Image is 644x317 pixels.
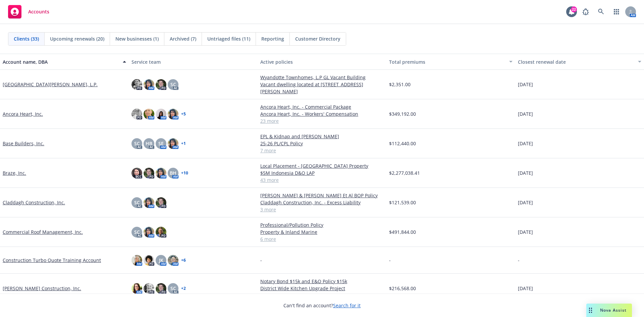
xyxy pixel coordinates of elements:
img: photo [131,79,142,90]
span: [DATE] [518,140,533,147]
span: Accounts [28,9,49,14]
span: SE [158,140,164,147]
span: [DATE] [518,169,533,176]
img: photo [144,109,154,119]
a: [PERSON_NAME] Construction, Inc. [3,285,81,292]
span: [DATE] [518,110,533,117]
span: [DATE] [518,228,533,235]
span: SC [134,140,140,147]
button: Nova Assist [586,304,632,317]
a: 7 more [260,147,384,154]
img: photo [144,79,154,90]
a: + 5 [181,112,186,116]
span: - [389,257,391,264]
span: Can't find an account? [283,302,361,309]
img: photo [156,109,166,119]
a: Accounts [5,2,52,21]
span: Archived (7) [170,35,196,42]
a: 13 more [260,292,384,299]
a: 3 more [260,206,384,213]
span: Nova Assist [600,307,627,313]
a: 6 more [260,235,384,243]
span: [DATE] [518,199,533,206]
a: Ancora Heart, Inc. - Commercial Package [260,103,384,110]
span: BH [170,169,176,176]
span: SC [170,285,176,292]
span: Untriaged files (11) [207,35,250,42]
img: photo [156,168,166,178]
img: photo [156,197,166,208]
a: + 1 [181,142,186,146]
div: Active policies [260,58,384,65]
a: Construction Turbo Quote Training Account [3,257,101,264]
button: Active policies [258,54,386,70]
span: SC [134,199,140,206]
img: photo [144,227,154,237]
span: $216,568.00 [389,285,416,292]
a: Claddagh Construction, Inc. [3,199,65,206]
a: Wyandotte Townhomes, L.P GL Vacant Building [260,74,384,81]
a: Switch app [610,5,623,18]
a: Vacant dwelling located at [STREET_ADDRESS][PERSON_NAME] [260,81,384,95]
a: Ancora Heart, Inc. [3,110,43,117]
img: photo [168,255,178,266]
button: Total premiums [386,54,515,70]
span: Upcoming renewals (20) [50,35,104,42]
a: Notary Bond $15k and E&O Policy $15k [260,278,384,285]
img: photo [156,79,166,90]
button: Closest renewal date [515,54,644,70]
img: photo [131,168,142,178]
span: New businesses (1) [115,35,159,42]
img: photo [131,283,142,294]
a: 43 more [260,176,384,183]
a: + 10 [181,171,188,175]
span: [DATE] [518,285,533,292]
div: Account name, DBA [3,58,119,65]
a: EPL & Kidnap and [PERSON_NAME] [260,133,384,140]
img: photo [144,197,154,208]
span: JK [159,257,163,264]
a: $5M Indonesia D&O LAP [260,169,384,176]
span: Customer Directory [295,35,340,42]
img: photo [156,283,166,294]
a: Professional/Pollution Policy [260,221,384,228]
img: photo [144,168,154,178]
a: Search [594,5,608,18]
div: Total premiums [389,58,505,65]
span: HB [146,140,152,147]
span: $2,351.00 [389,81,411,88]
a: District Wide Kitchen Upgrade Project [260,285,384,292]
img: photo [168,138,178,149]
a: Search for it [333,302,361,309]
div: Service team [131,58,255,65]
span: $112,440.00 [389,140,416,147]
a: + 6 [181,258,186,262]
img: photo [156,227,166,237]
a: Ancora Heart, Inc. - Workers' Compensation [260,110,384,117]
a: Braze, Inc. [3,169,26,176]
a: [PERSON_NAME] & [PERSON_NAME] Et Al BOP Policy [260,192,384,199]
span: [DATE] [518,81,533,88]
img: photo [168,109,178,119]
span: Reporting [261,35,284,42]
a: + 2 [181,286,186,290]
a: Report a Bug [579,5,592,18]
a: 25-26 PL/CPL Policy [260,140,384,147]
img: photo [131,255,142,266]
a: Commercial Roof Management, Inc. [3,228,83,235]
span: $349,192.00 [389,110,416,117]
a: Claddagh Construction, Inc. - Excess Liability [260,199,384,206]
a: Local Placement - [GEOGRAPHIC_DATA] Property [260,162,384,169]
span: $121,539.00 [389,199,416,206]
img: photo [144,255,154,266]
div: Closest renewal date [518,58,634,65]
span: $2,277,038.41 [389,169,420,176]
button: Service team [129,54,258,70]
img: photo [131,109,142,119]
a: [GEOGRAPHIC_DATA][PERSON_NAME], L.P. [3,81,98,88]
